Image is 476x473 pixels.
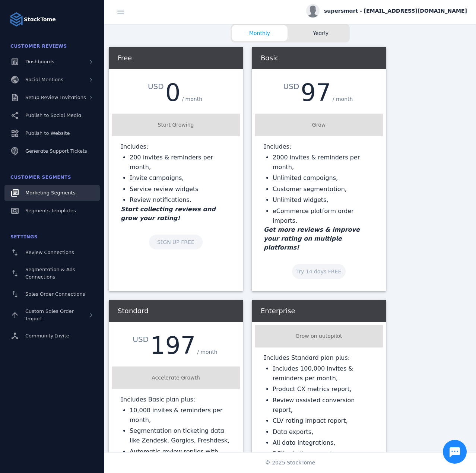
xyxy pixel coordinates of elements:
img: Logo image [9,12,24,27]
em: Get more reviews & improve your rating on multiple platforms! [264,226,360,251]
span: Standard [118,307,149,315]
span: Free [118,54,132,62]
div: Start Growing [115,121,237,129]
span: Publish to Website [25,130,70,136]
strong: StackTome [24,16,56,23]
li: eCommerce platform order imports. [273,206,374,225]
li: All data integrations, [273,438,374,448]
span: Social Mentions [25,77,63,82]
span: Custom Sales Order Import [25,308,74,321]
li: Data exports, [273,427,374,437]
div: USD [283,81,301,92]
span: Segmentation & Ads Connections [25,267,75,280]
li: Includes 100,000 invites & reminders per month, [273,364,374,383]
span: Enterprise [261,307,295,315]
p: Includes: [121,142,231,151]
em: Start collecting reviews and grow your rating! [121,206,216,222]
span: Basic [261,54,279,62]
span: © 2025 StackTome [265,459,315,467]
a: Segments Templates [4,203,100,219]
li: Customer segmentation, [273,184,374,194]
span: Generate Support Tickets [25,148,87,154]
li: CLV rating impact report, [273,416,374,426]
span: Monthly [232,29,288,37]
span: supersmart - [EMAIL_ADDRESS][DOMAIN_NAME] [324,7,467,15]
span: Publish to Social Media [25,112,81,118]
a: Publish to Social Media [4,107,100,124]
span: Marketing Segments [25,190,75,196]
li: 2000 invites & reminders per month, [273,153,374,172]
div: 0 [165,81,181,105]
li: Segmentation on ticketing data like Zendesk, Gorgias, Freshdesk, [130,426,231,445]
span: Setup Review Invitations [25,95,86,100]
span: Review Connections [25,250,74,255]
li: Invite campaigns, [130,173,231,183]
p: Includes Standard plan plus: [264,353,374,362]
a: Community Invite [4,328,100,344]
a: Segmentation & Ads Connections [4,262,100,285]
li: Unlimited widgets, [273,195,374,205]
li: DFY priority support. [273,449,374,459]
span: Customer Reviews [10,44,67,49]
a: Generate Support Tickets [4,143,100,159]
div: USD [133,334,150,345]
a: Marketing Segments [4,185,100,201]
span: Sales Order Connections [25,291,85,297]
span: Segments Templates [25,208,76,213]
li: Automatic review replies with ChatGPT AI, [130,447,231,466]
div: 197 [150,334,196,358]
li: Service review widgets [130,184,231,194]
div: Grow [258,121,380,129]
a: Sales Order Connections [4,286,100,302]
span: Settings [10,234,38,239]
span: Dashboards [25,59,54,64]
p: Includes: [264,142,374,151]
li: Review assisted conversion report, [273,396,374,415]
a: Publish to Website [4,125,100,142]
img: profile.jpg [306,4,320,18]
a: Review Connections [4,244,100,261]
div: / month [196,347,219,358]
li: Product CX metrics report, [273,384,374,394]
span: Customer Segments [10,175,71,180]
div: USD [148,81,165,92]
div: Grow on autopilot [258,332,380,340]
div: / month [331,94,355,105]
li: 200 invites & reminders per month, [130,153,231,172]
p: Includes Basic plan plus: [121,395,231,404]
div: Accelerate Growth [115,374,237,382]
span: Yearly [293,29,349,37]
span: Community Invite [25,333,69,339]
button: supersmart - [EMAIL_ADDRESS][DOMAIN_NAME] [306,4,467,18]
div: 97 [301,81,331,105]
li: 10,000 invites & reminders per month, [130,406,231,425]
li: Review notifications. [130,195,231,205]
div: / month [180,94,204,105]
li: Unlimited campaigns, [273,173,374,183]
